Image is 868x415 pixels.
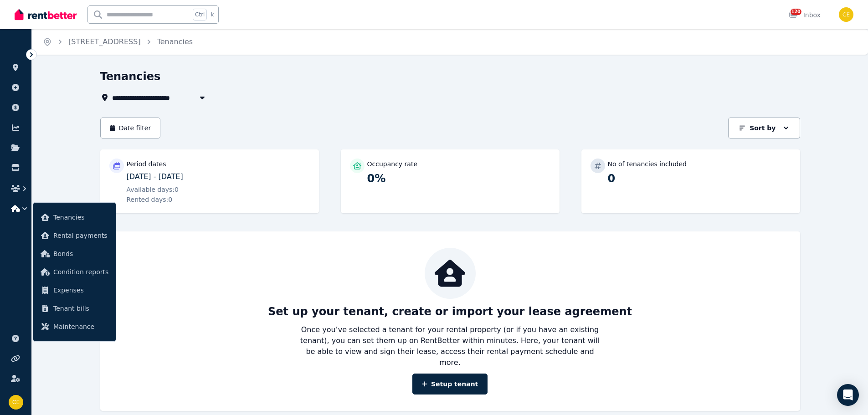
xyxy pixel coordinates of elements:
[37,299,112,318] a: Tenant bills
[789,10,821,20] div: Inbox
[37,226,112,245] a: Rental payments
[608,171,791,186] p: 0
[127,195,173,204] span: Rented days: 0
[127,159,166,169] p: Period dates
[53,266,108,277] span: Condition reports
[193,9,207,20] span: Ctrl
[728,118,800,138] button: Sort by
[68,37,141,46] a: [STREET_ADDRESS]
[53,230,108,241] span: Rental payments
[100,118,161,138] button: Date filter
[412,374,488,395] a: Setup tenant
[37,245,112,263] a: Bonds
[127,171,310,182] p: [DATE] - [DATE]
[32,29,204,55] nav: Breadcrumb
[53,285,108,296] span: Expenses
[127,185,179,194] span: Available days: 0
[15,8,77,21] img: RentBetter
[157,36,193,47] span: Tenancies
[37,263,112,281] a: Condition reports
[211,11,214,18] span: k
[608,159,687,169] p: No of tenancies included
[837,384,859,406] div: Open Intercom Messenger
[53,212,108,223] span: Tenancies
[37,281,112,299] a: Expenses
[367,159,418,169] p: Occupancy rate
[37,318,112,336] a: Maintenance
[37,208,112,226] a: Tenancies
[53,303,108,314] span: Tenant bills
[839,7,853,22] img: Chris Ellsmore
[750,123,776,133] p: Sort by
[791,9,801,15] span: 11201
[367,171,550,186] p: 0%
[53,321,108,332] span: Maintenance
[268,304,632,319] p: Set up your tenant, create or import your lease agreement
[9,395,23,410] img: Chris Ellsmore
[100,69,161,84] h1: Tenancies
[297,324,603,368] p: Once you’ve selected a tenant for your rental property (or if you have an existing tenant), you c...
[53,248,108,259] span: Bonds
